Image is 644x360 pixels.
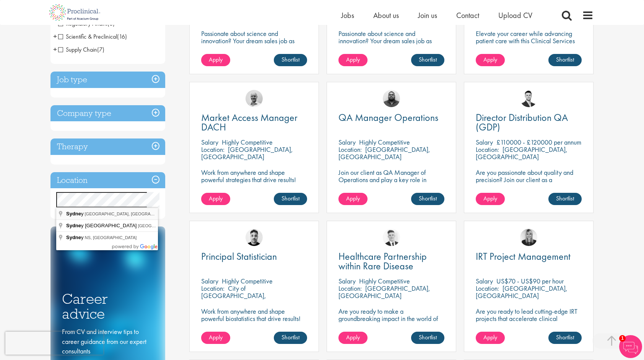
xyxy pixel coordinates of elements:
iframe: reCAPTCHA [5,332,103,355]
a: Shortlist [411,193,444,205]
span: Location: [476,284,499,293]
span: + [53,31,57,42]
p: Elevate your career while advancing patient care with this Clinical Services Manager position wit... [476,30,582,59]
a: Shortlist [274,193,307,205]
span: IRT Project Management [476,250,571,263]
span: Principal Statistician [201,250,277,263]
p: Highly Competitive [222,138,273,147]
span: Scientific & Preclinical [58,33,117,41]
p: [GEOGRAPHIC_DATA], [GEOGRAPHIC_DATA] [338,284,430,300]
a: Join us [418,10,437,20]
a: Shortlist [411,332,444,344]
span: NS, [GEOGRAPHIC_DATA] [85,235,137,240]
span: Scientific & Preclinical [58,33,127,41]
img: Ashley Bennett [383,90,400,107]
p: Are you ready to lead cutting-edge IRT projects that accelerate clinical breakthroughs in biotech? [476,308,582,329]
a: Healthcare Partnership within Rare Disease [338,252,444,271]
span: [GEOGRAPHIC_DATA], [GEOGRAPHIC_DATA] [138,223,228,228]
span: Director Distribution QA (GDP) [476,111,568,134]
span: Apply [346,55,360,64]
p: Passionate about science and innovation? Your dream sales job as Territory Manager awaits! [201,30,307,52]
a: Principal Statistician [201,252,307,261]
p: Are you ready to make a groundbreaking impact in the world of biotechnology? Join a growing compa... [338,308,444,344]
p: [GEOGRAPHIC_DATA], [GEOGRAPHIC_DATA] [201,145,293,161]
span: Sydne [66,235,81,240]
a: Apply [201,332,230,344]
a: IRT Project Management [476,252,582,261]
p: Are you passionate about quality and precision? Join our client as a Distribution Director and he... [476,169,582,198]
h3: Therapy [50,138,165,155]
a: Upload CV [498,10,532,20]
h3: Job type [50,72,165,88]
span: Apply [483,55,497,64]
span: Apply [483,194,497,202]
img: Dean Fisher [246,229,263,246]
a: Jake Robinson [246,90,263,107]
span: Apply [483,333,497,341]
span: Location: [201,284,224,293]
a: Apply [476,54,505,66]
span: y [66,211,85,217]
span: Salary [476,138,493,147]
p: Join our client as QA Manager of Operations and play a key role in maintaining top-tier quality s... [338,169,444,191]
span: Apply [346,333,360,341]
a: Contact [456,10,479,20]
span: Salary [201,277,218,285]
span: Sydne [66,223,81,228]
h3: Company type [50,105,165,122]
span: Apply [209,194,223,202]
h3: Career advice [62,292,154,321]
p: [GEOGRAPHIC_DATA], [GEOGRAPHIC_DATA] [338,145,430,161]
p: Work from anywhere and shape powerful strategies that drive results! Enjoy the freedom of remote ... [201,169,307,198]
a: Apply [201,54,230,66]
p: Highly Competitive [359,138,410,147]
a: Shortlist [548,332,582,344]
span: y [66,235,85,240]
a: Jobs [341,10,354,20]
p: [GEOGRAPHIC_DATA], [GEOGRAPHIC_DATA] [476,284,568,300]
a: Shortlist [411,54,444,66]
a: Shortlist [548,193,582,205]
a: Shortlist [274,332,307,344]
span: Location: [338,284,362,293]
p: [GEOGRAPHIC_DATA], [GEOGRAPHIC_DATA] [476,145,568,161]
span: Sydne [66,211,81,217]
img: Chatbot [619,335,642,358]
span: Apply [209,333,223,341]
a: Apply [476,193,505,205]
span: y [GEOGRAPHIC_DATA] [66,223,138,228]
p: Highly Competitive [359,277,410,285]
a: Apply [201,193,230,205]
span: Salary [338,138,356,147]
img: Joshua Godden [520,90,537,107]
span: QA Manager Operations [338,111,438,124]
span: 1 [619,335,626,342]
span: Salary [476,277,493,285]
a: Apply [476,332,505,344]
h3: Location [50,172,165,189]
span: Location: [201,145,224,154]
a: Apply [338,332,368,344]
span: About us [373,10,399,20]
span: Apply [346,194,360,202]
span: Supply Chain [58,46,104,54]
a: Shortlist [274,54,307,66]
span: (16) [117,33,127,41]
span: Salary [201,138,218,147]
span: Healthcare Partnership within Rare Disease [338,250,427,272]
p: US$70 - US$90 per hour [496,277,564,285]
img: Nicolas Daniel [383,229,400,246]
a: Apply [338,193,368,205]
a: QA Manager Operations [338,113,444,122]
span: Market Access Manager DACH [201,111,298,134]
a: Apply [338,54,368,66]
p: £110000 - £120000 per annum [496,138,581,147]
